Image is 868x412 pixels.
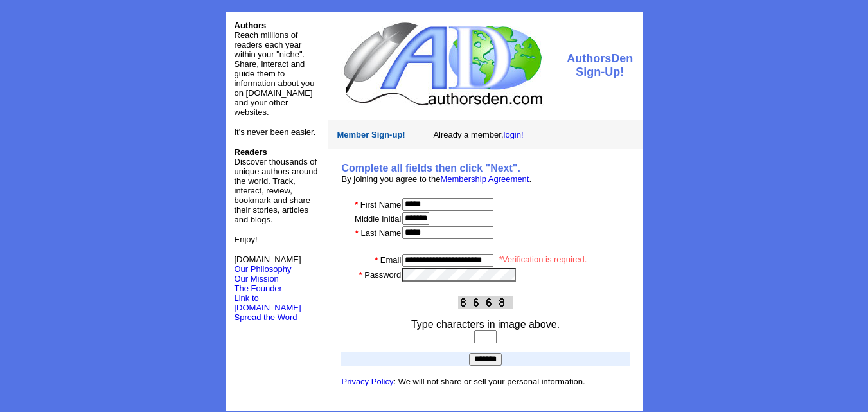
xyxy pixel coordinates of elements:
[342,163,520,174] b: Complete all fields then click "Next".
[235,147,267,157] b: Readers
[342,377,394,386] a: Privacy Policy
[235,30,315,117] font: Reach millions of readers each year within your "niche". Share, interact and guide them to inform...
[235,255,301,274] font: [DOMAIN_NAME]
[355,214,401,224] font: Middle Initial
[433,130,523,139] font: Already a member,
[235,274,279,283] a: Our Mission
[360,228,401,238] font: Last Name
[235,312,297,322] font: Spread the Word
[342,377,585,386] font: : We will not share or sell your personal information.
[440,174,529,184] a: Membership Agreement
[567,52,633,78] font: AuthorsDen Sign-Up!
[458,296,513,309] img: This Is CAPTCHA Image
[235,283,282,293] a: The Founder
[342,174,532,184] font: By joining you agree to the .
[235,311,297,322] a: Spread the Word
[235,127,316,137] font: It's never been easier.
[235,235,258,244] font: Enjoy!
[341,21,544,107] img: logo.jpg
[235,147,318,224] font: Discover thousands of unique authors around the world. Track, interact, review, bookmark and shar...
[360,200,402,210] font: First Name
[235,21,267,30] font: Authors
[380,255,402,265] font: Email
[411,319,560,330] font: Type characters in image above.
[235,293,301,312] a: Link to [DOMAIN_NAME]
[235,264,292,274] a: Our Philosophy
[499,255,587,264] font: *Verification is required.
[364,270,401,280] font: Password
[504,130,524,139] a: login!
[337,130,405,139] font: Member Sign-up!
